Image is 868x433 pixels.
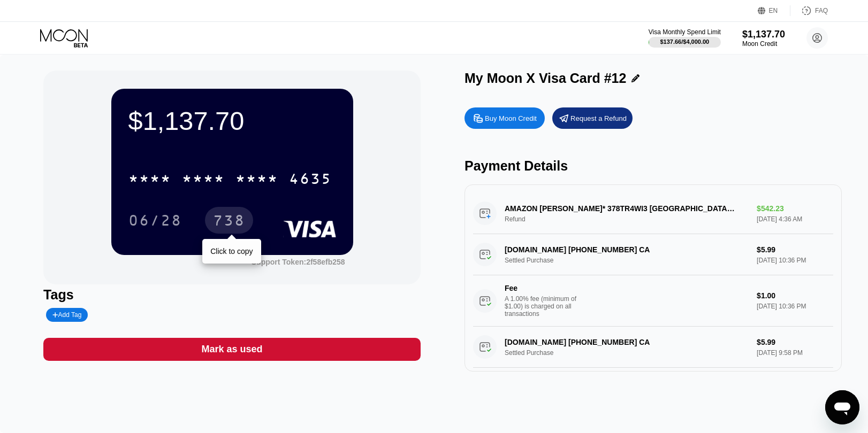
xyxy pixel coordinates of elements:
div: EN [769,7,778,14]
div: $1.00 [757,291,833,300]
div: Click to copy [210,247,253,256]
div: Support Token:2f58efb258 [252,258,345,266]
div: Support Token: 2f58efb258 [252,258,345,266]
div: Add Tag [46,308,88,322]
div: FeeA 1.00% fee (minimum of $1.00) is charged on all transactions$1.00[DATE] 10:36 PM [473,275,833,327]
div: Moon Credit [742,40,785,48]
div: Tags [43,287,421,303]
div: $137.66 / $4,000.00 [660,38,709,45]
div: My Moon X Visa Card #12 [465,71,626,86]
div: $1,137.70 [742,29,785,40]
div: 06/28 [128,213,182,230]
div: FeeA 1.00% fee (minimum of $1.00) is charged on all transactions$1.00[DATE] 9:58 PM [473,368,833,419]
div: FAQ [815,7,828,14]
div: Buy Moon Credit [485,114,537,123]
div: Request a Refund [570,114,627,123]
div: [DATE] 10:36 PM [757,303,833,310]
div: Payment Details [465,158,842,174]
div: Mark as used [43,338,421,361]
iframe: Button to launch messaging window [825,390,859,424]
div: 738 [205,207,253,234]
div: Buy Moon Credit [465,107,545,129]
div: A 1.00% fee (minimum of $1.00) is charged on all transactions [505,295,585,318]
div: Visa Monthly Spend Limit$137.66/$4,000.00 [649,28,721,48]
div: FAQ [790,5,828,16]
div: Add Tag [52,311,81,319]
div: EN [758,5,790,16]
div: Visa Monthly Spend Limit [649,28,721,36]
div: Mark as used [202,343,263,355]
div: 738 [213,213,245,230]
div: 06/28 [120,207,190,234]
div: $1,137.70Moon Credit [742,29,785,48]
div: Request a Refund [552,107,633,129]
div: $1,137.70 [128,106,336,136]
div: 4635 [289,172,332,189]
div: Fee [505,284,580,292]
